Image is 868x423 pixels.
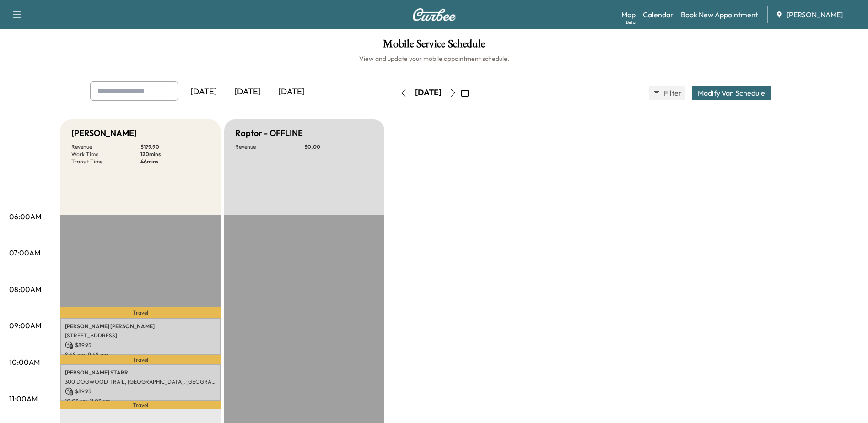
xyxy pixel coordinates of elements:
[787,9,843,20] span: [PERSON_NAME]
[626,19,636,26] div: Beta
[65,369,216,376] p: [PERSON_NAME] STARR
[182,81,226,103] div: [DATE]
[71,127,137,140] h5: [PERSON_NAME]
[60,307,221,318] p: Travel
[415,87,442,98] div: [DATE]
[304,143,373,151] p: $ 0.00
[664,87,680,98] span: Filter
[9,54,859,63] h6: View and update your mobile appointment schedule.
[649,86,685,100] button: Filter
[9,247,40,258] p: 07:00AM
[71,143,140,151] p: Revenue
[65,387,216,396] p: $ 89.95
[643,9,674,20] a: Calendar
[270,81,313,103] div: [DATE]
[71,158,140,165] p: Transit Time
[9,284,41,295] p: 08:00AM
[65,351,216,358] p: 8:48 am - 9:48 am
[65,332,216,339] p: [STREET_ADDRESS]
[235,127,303,140] h5: Raptor - OFFLINE
[235,143,304,151] p: Revenue
[65,397,216,405] p: 10:03 am - 11:03 am
[412,8,456,21] img: Curbee Logo
[140,151,210,158] p: 120 mins
[140,158,210,165] p: 46 mins
[65,323,216,330] p: [PERSON_NAME] [PERSON_NAME]
[692,86,771,100] button: Modify Van Schedule
[226,81,270,103] div: [DATE]
[71,151,140,158] p: Work Time
[65,378,216,385] p: 300 DOGWOOD TRAIL, [GEOGRAPHIC_DATA], [GEOGRAPHIC_DATA], [GEOGRAPHIC_DATA]
[9,38,859,54] h1: Mobile Service Schedule
[681,9,758,20] a: Book New Appointment
[60,401,221,409] p: Travel
[9,357,40,368] p: 10:00AM
[9,393,38,404] p: 11:00AM
[65,341,216,349] p: $ 89.95
[60,355,221,364] p: Travel
[9,320,41,331] p: 09:00AM
[9,211,41,222] p: 06:00AM
[140,143,210,151] p: $ 179.90
[621,9,636,20] a: MapBeta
